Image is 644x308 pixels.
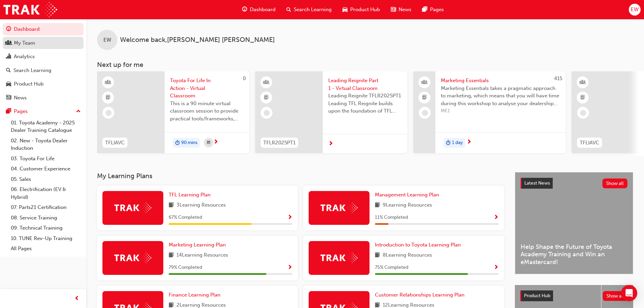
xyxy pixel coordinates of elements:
[580,78,585,87] span: learningResourceType_INSTRUCTOR_LED-icon
[580,139,599,147] span: TFLIAVC
[120,36,275,44] span: Welcome back , [PERSON_NAME] [PERSON_NAME]
[207,139,210,147] span: calendar-icon
[169,292,220,298] span: Finance Learning Plan
[6,68,11,74] span: search-icon
[375,292,464,298] span: Customer Relationships Learning Plan
[105,110,112,116] span: learningRecordVerb_NONE-icon
[520,290,628,301] a: Product HubShow all
[342,5,348,14] span: car-icon
[114,253,151,263] img: Trak
[169,192,211,198] span: TFL Learning Plan
[375,251,380,260] span: book-icon
[441,77,560,85] span: Marketing Essentials
[97,172,504,180] h3: My Learning Plans
[281,3,337,17] a: search-iconSearch Learning
[250,6,276,14] span: Dashboard
[375,241,463,249] a: Introduction to Toyota Learning Plan
[320,203,358,213] img: Trak
[383,251,432,260] span: 8 Learning Resources
[6,109,11,115] span: pages-icon
[337,3,385,17] a: car-iconProduct Hub
[86,61,644,69] h3: Next up for me
[97,71,249,153] a: 0TFLIAVCToyota For Life In Action - Virtual ClassroomThis is a 90 minute virtual classroom sessio...
[175,139,180,147] span: duration-icon
[580,93,585,102] span: booktick-icon
[580,110,586,116] span: learningRecordVerb_NONE-icon
[106,78,111,87] span: learningResourceType_INSTRUCTOR_LED-icon
[14,108,28,115] div: Pages
[375,291,467,299] a: Customer Relationships Learning Plan
[3,2,57,17] a: Trak
[621,285,637,301] div: Open Intercom Messenger
[328,141,333,147] span: next-icon
[6,26,11,32] span: guage-icon
[320,253,358,263] img: Trak
[631,6,639,14] span: EW
[8,164,84,174] a: 04. Customer Experience
[106,93,111,102] span: booktick-icon
[169,242,226,248] span: Marketing Learning Plan
[399,6,411,14] span: News
[602,179,628,188] button: Show all
[524,293,550,299] span: Product Hub
[375,264,408,271] span: 75 % Completed
[105,139,125,147] span: TFLIAVC
[8,202,84,213] a: 07. Parts21 Certification
[3,23,84,35] a: Dashboard
[328,77,402,92] span: Leading Reignite Part 1 - Virtual Classroom
[242,5,247,14] span: guage-icon
[8,174,84,185] a: 05. Sales
[8,184,84,202] a: 06. Electrification (EV & Hybrid)
[629,4,641,16] button: EW
[170,77,244,100] span: Toyota For Life In Action - Virtual Classroom
[14,80,44,88] div: Product Hub
[6,95,11,101] span: news-icon
[264,78,269,87] span: learningResourceType_INSTRUCTOR_LED-icon
[494,263,499,272] button: Show Progress
[3,78,84,90] a: Product Hub
[3,105,84,118] button: Pages
[287,263,292,272] button: Show Progress
[417,3,449,17] a: pages-iconPages
[74,294,79,303] span: prev-icon
[76,107,81,116] span: up-icon
[328,92,402,115] span: Leading Reignite TFLR2025PT1 Leading TFL Reignite builds upon the foundation of TFL Reignite, rea...
[422,110,428,116] span: learningRecordVerb_NONE-icon
[264,110,270,116] span: learningRecordVerb_NONE-icon
[294,6,332,14] span: Search Learning
[441,107,560,115] span: ME1
[8,223,84,233] a: 09. Technical Training
[375,242,461,248] span: Introduction to Toyota Learning Plan
[213,139,218,145] span: next-icon
[3,50,84,63] a: Analytics
[14,94,27,102] div: News
[181,139,197,147] span: 90 mins
[8,136,84,153] a: 02. New - Toyota Dealer Induction
[6,81,11,87] span: car-icon
[515,172,633,274] a: Latest NewsShow allHelp Shape the Future of Toyota Academy Training and Win an eMastercard!
[375,201,380,210] span: book-icon
[176,201,226,210] span: 3 Learning Resources
[422,78,427,87] span: people-icon
[8,118,84,136] a: 01. Toyota Academy - 2025 Dealer Training Catalogue
[237,3,281,17] a: guage-iconDashboard
[467,139,472,145] span: next-icon
[103,36,111,44] span: EW
[14,39,35,47] div: My Team
[521,243,627,266] span: Help Shape the Future of Toyota Academy Training and Win an eMastercard!
[3,92,84,104] a: News
[375,214,408,221] span: 11 % Completed
[375,192,439,198] span: Management Learning Plan
[350,6,380,14] span: Product Hub
[8,213,84,223] a: 08. Service Training
[287,265,292,271] span: Show Progress
[446,139,451,147] span: duration-icon
[264,93,269,102] span: booktick-icon
[169,251,174,260] span: book-icon
[603,291,628,301] button: Show all
[521,178,627,189] a: Latest NewsShow all
[375,191,442,199] a: Management Learning Plan
[8,243,84,254] a: All Pages
[422,5,427,14] span: pages-icon
[441,85,560,108] span: Marketing Essentials takes a pragmatic approach to marketing, which means that you will have time...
